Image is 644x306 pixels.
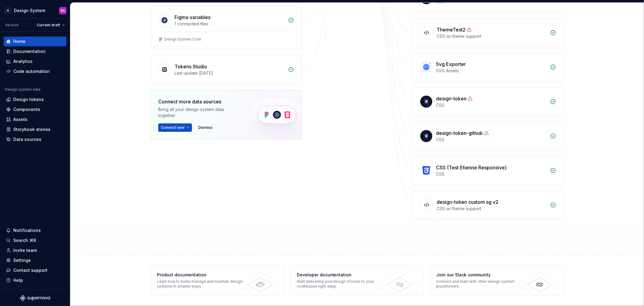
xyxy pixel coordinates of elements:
div: Design System Core [164,37,201,42]
div: CSS [436,102,546,108]
div: CSS w/ theme support [437,33,546,39]
a: Components [4,105,66,114]
svg: Supernova Logo [20,295,50,301]
span: Current draft [37,23,60,28]
a: Invite team [4,246,66,255]
a: Join our Slack communityConnect and learn with other design system practitioners. [430,265,564,295]
div: CSS [436,171,546,177]
button: Contact support [4,265,66,275]
div: Notifications [13,227,41,233]
div: design-token custom sg v2 [437,198,498,206]
div: CSS w/ theme support [437,206,546,212]
div: Home [13,38,25,44]
a: Design tokens [4,95,66,104]
div: Join our Slack community [436,272,524,278]
div: Svg Exporter [436,60,466,68]
div: EG [61,8,65,13]
div: Documentation [13,48,46,54]
a: Assets [4,115,66,124]
a: Figma variables1 connected filesDesign System Core [151,6,302,49]
div: Storybook stories [13,126,50,132]
div: Analytics [13,58,33,64]
div: Search ⌘K [13,237,36,243]
div: Product documentation [157,272,245,278]
div: Invite team [13,247,37,253]
div: design-token-github [436,129,483,137]
div: Components [13,106,40,112]
div: Data sources [13,136,41,142]
div: Start delivering your design choices to your codebases right away. [297,279,385,289]
div: Design tokens [13,96,44,103]
span: Dismiss [198,125,213,130]
div: Version [5,23,19,28]
div: Last update [DATE] [175,70,284,76]
button: Connect new [158,123,192,132]
a: Developer documentationStart delivering your design choices to your codebases right away. [290,265,424,295]
div: Contact support [13,267,47,273]
a: Storybook stories [4,125,66,134]
div: CSS (Test Etienne Responsive) [436,164,507,171]
div: SVG Assets [436,68,546,74]
div: 1 connected files [175,21,284,27]
a: Home [4,37,66,46]
div: Connect and learn with other design system practitioners. [436,279,524,289]
a: Analytics [4,57,66,66]
div: CSS [436,137,546,143]
button: Dismiss [196,123,215,132]
span: Connect new [161,125,184,130]
button: Notifications [4,226,66,235]
div: Learn how to build, manage and maintain design systems in smarter ways. [157,279,245,289]
a: Product documentationLearn how to build, manage and maintain design systems in smarter ways. [151,265,284,295]
div: S [4,7,11,14]
div: Bring all your design system data together. [158,106,240,119]
div: Assets [13,116,27,122]
a: Tokens StudioLast update [DATE] [151,55,302,84]
a: Data sources [4,135,66,144]
div: Figma variables [175,14,210,21]
a: Code automation [4,67,66,76]
div: design-token [436,95,466,102]
div: Connect more data sources [158,98,240,105]
div: ThemeTest2 [437,26,466,33]
div: Settings [13,257,31,263]
div: Developer documentation [297,272,385,278]
a: Documentation [4,47,66,56]
a: Settings [4,256,66,265]
button: Help [4,275,66,285]
div: Code automation [13,68,50,74]
button: Search ⌘K [4,236,66,245]
div: Tokens Studio [175,63,207,70]
div: Design System [14,8,45,14]
div: Design system data [5,87,40,92]
div: Help [13,277,23,283]
button: SDesign SystemEG [1,4,69,17]
button: Current draft [34,21,68,29]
